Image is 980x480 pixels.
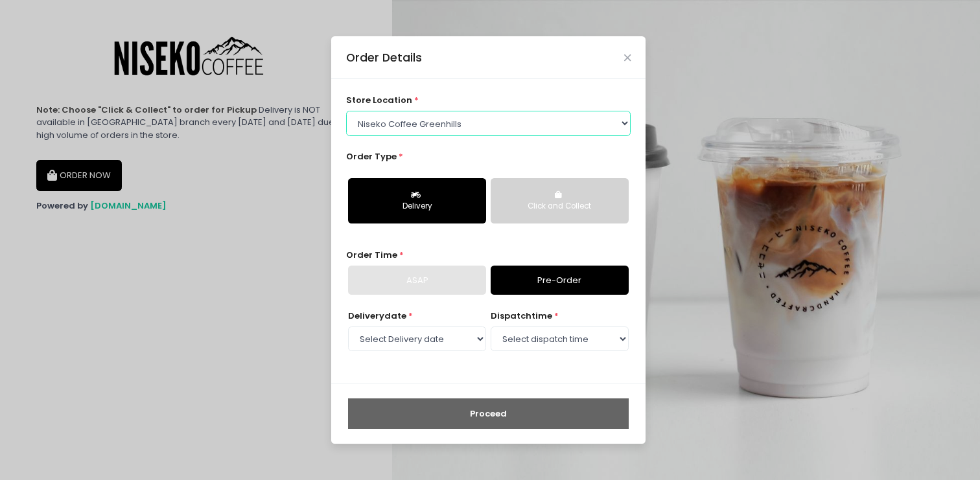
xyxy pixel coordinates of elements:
span: Delivery date [348,310,406,322]
span: Order Type [346,150,397,163]
a: Pre-Order [491,266,629,295]
div: Delivery [357,201,477,212]
div: Click and Collect [500,201,620,212]
div: Order Details [346,49,422,66]
button: Proceed [348,398,629,429]
button: Close [624,54,631,61]
span: store location [346,94,412,106]
span: dispatch time [491,310,552,322]
span: Order Time [346,249,397,261]
button: Click and Collect [491,178,629,223]
button: Delivery [348,178,486,223]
